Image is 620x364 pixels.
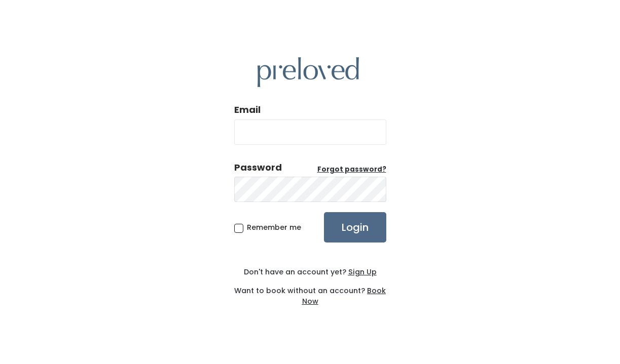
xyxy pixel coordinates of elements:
img: preloved logo [258,57,359,87]
a: Sign Up [346,267,377,277]
div: Don't have an account yet? [234,267,386,277]
u: Sign Up [348,267,377,277]
a: Book Now [302,286,386,306]
div: Want to book without an account? [234,277,386,307]
label: Email [234,103,261,116]
u: Forgot password? [317,165,386,174]
a: Forgot password? [317,165,386,175]
div: Password [234,161,282,174]
span: Remember me [247,222,301,232]
input: Login [324,212,386,242]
